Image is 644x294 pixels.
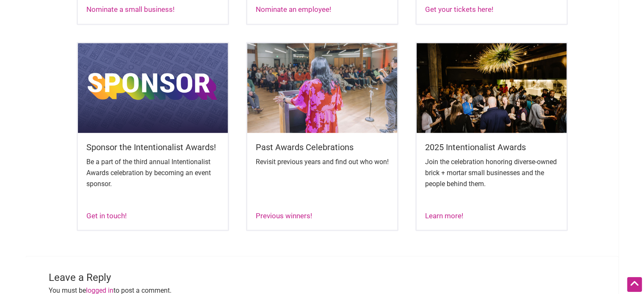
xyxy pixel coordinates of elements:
h5: 2025 Intentionalist Awards [425,141,558,153]
a: Get in touch! [86,212,127,220]
p: Be a part of the third annual Intentionalist Awards celebration by becoming an event sponsor. [86,157,219,189]
a: Get your tickets here! [425,5,493,14]
a: Nominate an employee! [256,5,331,14]
a: Nominate a small business! [86,5,174,14]
h5: Sponsor the Intentionalist Awards! [86,141,219,153]
a: Previous winners! [256,212,312,220]
a: Learn more! [425,212,463,220]
p: Join the celebration honoring diverse-owned brick + mortar small businesses and the people behind... [425,157,558,189]
h3: Leave a Reply [49,271,596,285]
div: Scroll Back to Top [627,277,642,292]
h5: Past Awards Celebrations [256,141,389,153]
p: Revisit previous years and find out who won! [256,157,389,168]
